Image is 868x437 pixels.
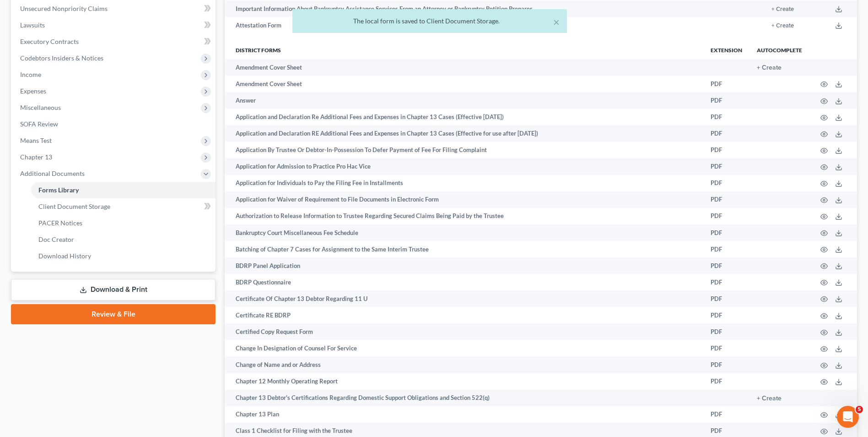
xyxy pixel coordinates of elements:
span: Income [20,71,41,78]
button: + Create [757,395,782,402]
span: Miscellaneous [20,104,61,111]
span: Expenses [20,87,46,95]
td: PDF [703,158,749,175]
td: Bankruptcy Court Miscellaneous Fee Schedule [225,224,703,241]
td: BDRP Panel Application [225,257,703,274]
td: Application for Individuals to Pay the Filing Fee in Installments [225,175,703,191]
td: PDF [703,142,749,158]
td: Authorization to Release Information to Trustee Regarding Secured Claims Being Paid by the Trustee [225,208,703,224]
a: Executory Contracts [13,33,216,50]
a: Unsecured Nonpriority Claims [13,0,216,17]
a: Download & Print [11,279,216,300]
span: Unsecured Nonpriority Claims [20,5,108,12]
span: PACER Notices [38,219,82,227]
td: Chapter 13 Debtor's Certifications Regarding Domestic Support Obligations and Section 522(q) [225,390,703,406]
td: Amendment Cover Sheet [225,59,703,76]
span: Additional Documents [20,169,85,177]
span: Codebtors Insiders & Notices [20,54,103,62]
td: PDF [703,224,749,241]
td: PDF [703,307,749,323]
a: Review & File [11,304,216,324]
a: PACER Notices [31,215,216,231]
td: Batching of Chapter 7 Cases for Assignment to the Same Interim Trustee [225,241,703,257]
td: PDF [703,125,749,142]
td: PDF [703,109,749,125]
td: PDF [703,323,749,340]
span: Download History [38,252,91,260]
td: Application for Waiver of Requirement to File Documents in Electronic Form [225,191,703,208]
span: Forms Library [38,186,79,194]
th: District forms [225,41,703,59]
div: The local form is saved to Client Document Storage. [300,16,560,26]
span: Client Document Storage [38,202,110,210]
td: BDRP Questionnaire [225,274,703,290]
td: Answer [225,92,703,109]
td: PDF [703,76,749,92]
span: Means Test [20,137,52,144]
td: PDF [703,373,749,390]
th: Extension [703,41,749,59]
td: PDF [703,208,749,224]
td: Change of Name and or Address [225,356,703,373]
td: Amendment Cover Sheet [225,76,703,92]
td: Certified Copy Request Form [225,323,703,340]
td: Certificate RE BDRP [225,307,703,323]
td: PDF [703,290,749,307]
a: SOFA Review [13,116,216,132]
td: PDF [703,241,749,257]
td: PDF [703,92,749,109]
td: Important Information About Bankruptcy Assistance Services From an Attorney or Bankruptcy Petitio... [225,0,718,17]
span: Doc Creator [38,235,74,243]
td: Chapter 13 Plan [225,406,703,423]
td: Application and Declaration Re Additional Fees and Expenses in Chapter 13 Cases (Effective [DATE]) [225,109,703,125]
td: Application and Declaration RE Additional Fees and Expenses in Chapter 13 Cases (Effective for us... [225,125,703,142]
a: Download History [31,248,216,264]
iframe: Intercom live chat [837,406,859,428]
th: Autocomplete [749,41,809,59]
td: Chapter 12 Monthly Operating Report [225,373,703,390]
span: 5 [856,406,863,413]
td: PDF [703,406,749,423]
button: + Create [771,6,794,12]
span: Chapter 13 [20,153,52,161]
td: PDF [703,175,749,191]
td: PDF [703,356,749,373]
td: PDF [703,340,749,356]
td: PDF [703,274,749,290]
td: PDF [703,191,749,208]
span: SOFA Review [20,120,58,128]
td: Certificate Of Chapter 13 Debtor Regarding 11 U [225,290,703,307]
button: + Create [757,65,782,71]
button: × [553,16,560,27]
span: Executory Contracts [20,38,79,45]
td: Application By Trustee Or Debtor-In-Possession To Defer Payment of Fee For Filing Complaint [225,142,703,158]
a: Client Document Storage [31,198,216,215]
td: Change In Designation of Counsel For Service [225,340,703,356]
td: PDF [703,257,749,274]
a: Doc Creator [31,231,216,248]
a: Forms Library [31,182,216,198]
td: Application for Admission to Practice Pro Hac Vice [225,158,703,175]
